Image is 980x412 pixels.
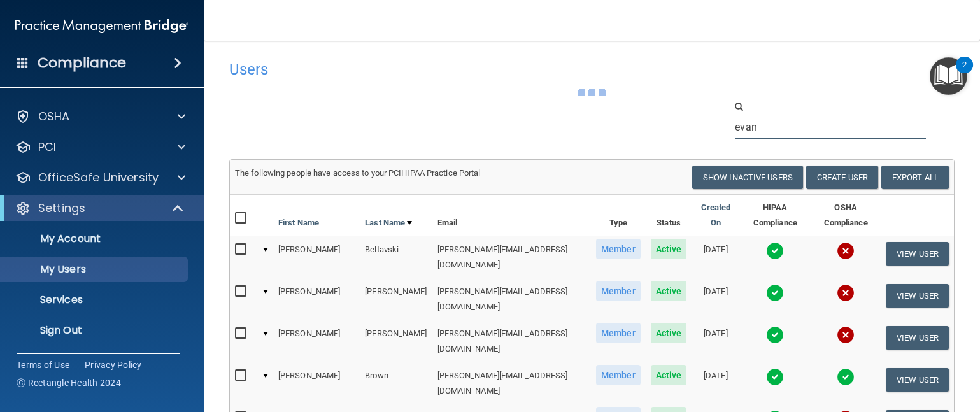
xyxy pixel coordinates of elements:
[596,323,641,343] span: Member
[8,263,182,276] p: My Users
[432,362,592,404] td: [PERSON_NAME][EMAIL_ADDRESS][DOMAIN_NAME]
[15,139,185,155] a: PCI
[432,278,592,320] td: [PERSON_NAME][EMAIL_ADDRESS][DOMAIN_NAME]
[38,170,159,185] p: OfficeSafe University
[432,320,592,362] td: [PERSON_NAME][EMAIL_ADDRESS][DOMAIN_NAME]
[17,359,69,371] a: Terms of Use
[837,368,855,386] img: tick.e7d51cea.svg
[591,195,646,236] th: Type
[692,166,803,189] button: Show Inactive Users
[15,13,188,39] img: PMB logo
[766,242,784,260] img: tick.e7d51cea.svg
[811,195,881,236] th: OSHA Compliance
[837,284,855,302] img: cross.ca9f0e7f.svg
[85,359,142,371] a: Privacy Policy
[273,236,360,278] td: [PERSON_NAME]
[766,326,784,344] img: tick.e7d51cea.svg
[886,284,949,308] button: View User
[837,242,855,260] img: cross.ca9f0e7f.svg
[578,89,606,96] img: ajax-loader.4d491dd7.gif
[360,362,432,404] td: Brown
[806,166,878,189] button: Create User
[360,278,432,320] td: [PERSON_NAME]
[886,368,949,392] button: View User
[38,109,70,124] p: OSHA
[697,200,734,231] a: Created On
[8,232,182,245] p: My Account
[651,365,687,385] span: Active
[360,236,432,278] td: Beltavski
[651,281,687,301] span: Active
[886,242,949,266] button: View User
[432,236,592,278] td: [PERSON_NAME][EMAIL_ADDRESS][DOMAIN_NAME]
[692,278,739,320] td: [DATE]
[432,195,592,236] th: Email
[596,365,641,385] span: Member
[651,239,687,259] span: Active
[38,54,126,72] h4: Compliance
[651,323,687,343] span: Active
[17,376,121,389] span: Ⓒ Rectangle Health 2024
[15,170,185,185] a: OfficeSafe University
[278,215,319,231] a: First Name
[273,320,360,362] td: [PERSON_NAME]
[962,65,967,82] div: 2
[735,115,926,139] input: Search
[692,320,739,362] td: [DATE]
[837,326,855,344] img: cross.ca9f0e7f.svg
[360,320,432,362] td: [PERSON_NAME]
[15,201,185,216] a: Settings
[692,236,739,278] td: [DATE]
[881,166,949,189] a: Export All
[273,362,360,404] td: [PERSON_NAME]
[38,201,85,216] p: Settings
[930,57,967,95] button: Open Resource Center, 2 new notifications
[766,368,784,386] img: tick.e7d51cea.svg
[646,195,692,236] th: Status
[766,284,784,302] img: tick.e7d51cea.svg
[38,139,56,155] p: PCI
[596,239,641,259] span: Member
[692,362,739,404] td: [DATE]
[365,215,412,231] a: Last Name
[886,326,949,350] button: View User
[739,195,811,236] th: HIPAA Compliance
[273,278,360,320] td: [PERSON_NAME]
[8,324,182,337] p: Sign Out
[229,61,644,78] h4: Users
[596,281,641,301] span: Member
[8,294,182,306] p: Services
[15,109,185,124] a: OSHA
[235,168,481,178] span: The following people have access to your PCIHIPAA Practice Portal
